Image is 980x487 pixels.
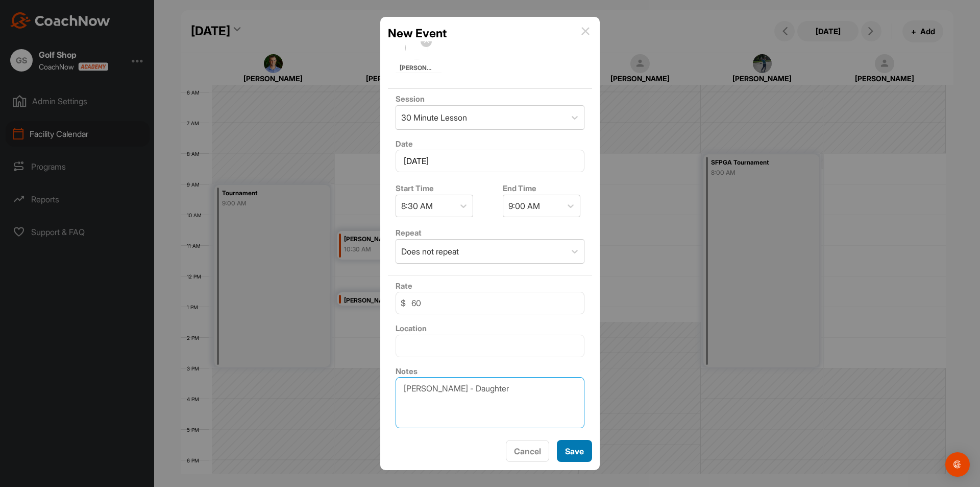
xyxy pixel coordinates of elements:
input: 0 [396,292,584,314]
label: Location [396,323,427,333]
div: 30 Minute Lesson [401,111,467,124]
span: [PERSON_NAME] [400,63,434,73]
h2: New Event [388,25,447,42]
label: Rate [396,281,412,291]
label: End Time [503,183,536,193]
button: Cancel [506,440,549,462]
label: Notes [396,366,418,376]
img: info [581,27,590,35]
div: 9:00 AM [508,200,540,212]
div: 8:30 AM [401,200,433,212]
div: Does not repeat [401,245,459,258]
label: Start Time [396,183,434,193]
input: Select Date [396,150,584,172]
div: Open Intercom Messenger [945,452,970,477]
label: Session [396,94,425,104]
label: Date [396,139,413,149]
button: Save [557,440,592,462]
span: $ [401,297,406,309]
label: Repeat [396,228,422,238]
